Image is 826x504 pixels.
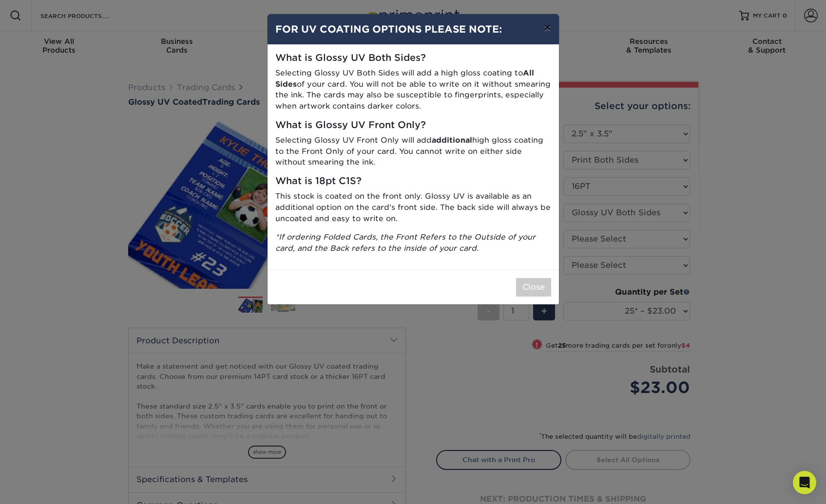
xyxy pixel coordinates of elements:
h4: FOR UV COATING OPTIONS PLEASE NOTE: [275,22,551,37]
div: Open Intercom Messenger [793,471,816,494]
p: Selecting Glossy UV Front Only will add high gloss coating to the Front Only of your card. You ca... [275,135,551,168]
h5: What is Glossy UV Both Sides? [275,53,551,64]
h5: What is 18pt C1S? [275,176,551,187]
i: *If ordering Folded Cards, the Front Refers to the Outside of your card, and the Back refers to t... [275,232,536,253]
strong: additional [432,135,472,145]
h5: What is Glossy UV Front Only? [275,120,551,131]
button: Close [516,278,551,297]
p: This stock is coated on the front only. Glossy UV is available as an additional option on the car... [275,191,551,224]
button: × [536,14,558,41]
p: Selecting Glossy UV Both Sides will add a high gloss coating to of your card. You will not be abl... [275,68,551,112]
strong: All Sides [275,68,534,89]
